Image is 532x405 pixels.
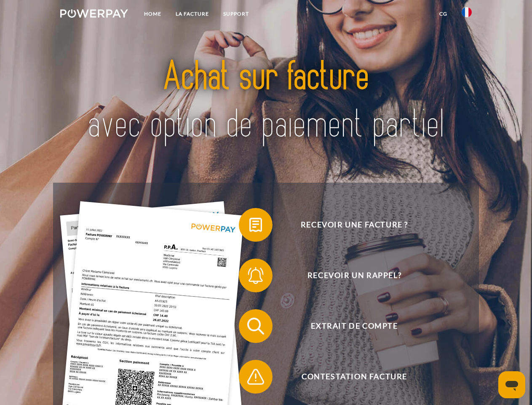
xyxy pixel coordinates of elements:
span: Recevoir un rappel? [251,259,457,292]
a: Support [216,6,256,22]
span: Contestation Facture [251,360,457,394]
span: Extrait de compte [251,309,457,343]
img: qb_bell.svg [245,265,266,286]
img: title-powerpay_fr.svg [80,40,452,162]
img: qb_search.svg [245,316,266,337]
button: Extrait de compte [239,309,458,343]
img: qb_warning.svg [245,366,266,387]
a: LA FACTURE [168,6,216,22]
span: Recevoir une facture ? [251,208,457,242]
img: logo-powerpay-white.svg [60,9,128,18]
a: CG [432,6,454,22]
button: Contestation Facture [239,360,458,394]
img: fr [462,7,472,17]
button: Recevoir une facture ? [239,208,458,242]
img: qb_bill.svg [245,214,266,235]
iframe: Bouton de lancement de la fenêtre de messagerie [498,371,525,398]
a: Home [137,6,168,22]
button: Recevoir un rappel? [239,259,458,292]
